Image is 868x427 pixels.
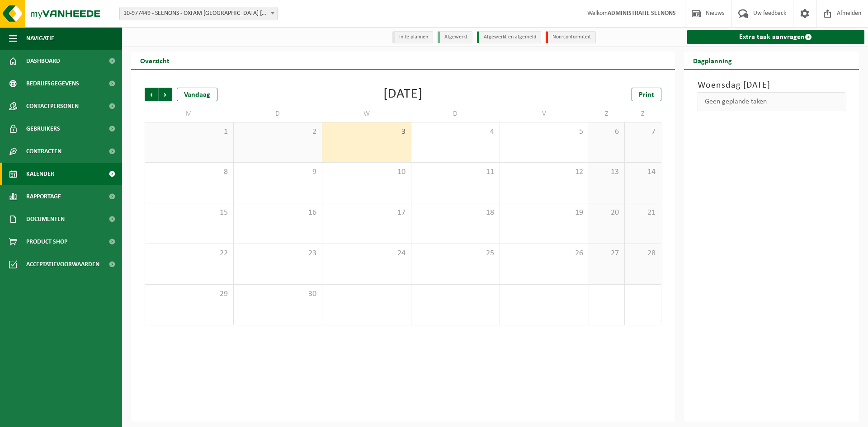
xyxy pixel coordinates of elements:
[594,127,620,137] span: 6
[26,140,61,163] span: Contracten
[145,88,158,101] span: Vorige
[594,167,620,177] span: 13
[505,167,584,177] span: 12
[145,106,234,122] td: M
[238,167,318,177] span: 9
[150,208,229,218] span: 15
[327,208,406,218] span: 17
[26,163,54,185] span: Kalender
[150,167,229,177] span: 8
[383,88,423,101] div: [DATE]
[589,106,625,122] td: Z
[632,88,661,101] a: Print
[26,117,60,140] span: Gebruikers
[238,127,318,137] span: 2
[411,106,500,122] td: D
[327,167,406,177] span: 10
[629,208,656,218] span: 21
[26,230,67,253] span: Product Shop
[416,167,495,177] span: 11
[327,249,406,258] span: 24
[392,31,433,43] li: In te plannen
[26,72,79,95] span: Bedrijfsgegevens
[327,127,406,137] span: 3
[416,127,495,137] span: 4
[505,127,584,137] span: 5
[238,208,318,218] span: 16
[684,52,741,69] h2: Dagplanning
[500,106,589,122] td: V
[698,79,846,92] h3: Woensdag [DATE]
[594,208,620,218] span: 20
[629,127,656,137] span: 7
[698,92,846,111] div: Geen geplande taken
[150,289,229,299] span: 29
[26,253,99,276] span: Acceptatievoorwaarden
[26,208,65,230] span: Documenten
[505,208,584,218] span: 19
[120,7,277,20] span: 10-977449 - SEENONS - OXFAM YUNUS CENTER HAREN - HAREN
[159,88,172,101] span: Volgende
[629,249,656,258] span: 28
[416,249,495,258] span: 25
[416,208,495,218] span: 18
[629,167,656,177] span: 14
[26,185,61,208] span: Rapportage
[26,27,54,50] span: Navigatie
[546,31,596,43] li: Non-conformiteit
[477,31,541,43] li: Afgewerkt en afgemeld
[238,289,318,299] span: 30
[238,249,318,258] span: 23
[505,249,584,258] span: 26
[177,88,217,101] div: Vandaag
[131,52,179,69] h2: Overzicht
[438,31,472,43] li: Afgewerkt
[26,95,79,117] span: Contactpersonen
[119,7,278,20] span: 10-977449 - SEENONS - OXFAM YUNUS CENTER HAREN - HAREN
[26,50,60,72] span: Dashboard
[639,91,654,99] span: Print
[625,106,661,122] td: Z
[150,127,229,137] span: 1
[234,106,323,122] td: D
[608,10,676,17] strong: ADMINISTRATIE SEENONS
[687,30,865,44] a: Extra taak aanvragen
[322,106,411,122] td: W
[150,249,229,258] span: 22
[594,249,620,258] span: 27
